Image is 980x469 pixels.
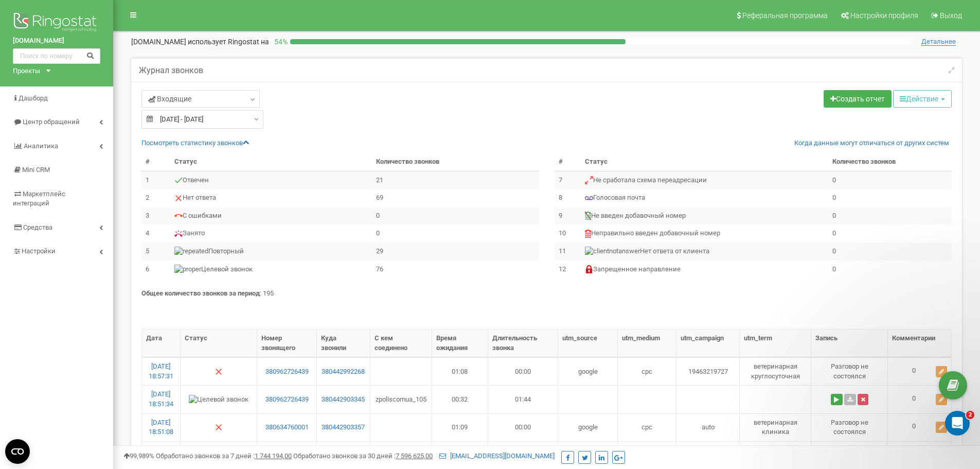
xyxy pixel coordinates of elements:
[888,385,951,413] td: 0
[488,385,558,413] td: 01:44
[170,224,372,242] td: Занято
[170,207,372,225] td: С ошибками
[432,357,489,385] td: 01:08
[581,242,828,260] td: Нет ответа от клиента
[5,439,30,464] button: Open CMP widget
[370,329,432,357] th: С кем соединено
[321,395,365,405] a: 380442903345
[215,423,223,431] img: Нет ответа
[13,190,65,207] span: Маркетплейс интеграций
[181,329,257,357] th: Статус
[372,207,539,225] td: 0
[828,224,952,242] td: 0
[585,212,591,220] img: Не введен добавочный номер
[828,153,952,171] th: Количество звонков
[372,153,539,171] th: Количество звонков
[555,242,581,260] td: 11
[261,367,313,377] a: 380962726439
[141,289,260,297] strong: Общее количество звонков за период
[581,224,828,242] td: Неправильно введен добавочный номер
[321,423,365,432] a: 380442903357
[189,395,248,405] img: Целевой звонок
[170,242,372,260] td: Повторный
[170,260,372,279] td: Целевой звонок
[372,189,539,207] td: 69
[261,395,313,405] a: 380962726439
[141,90,260,108] a: Входящие
[676,357,740,385] td: 19463219727
[555,171,581,189] td: 7
[372,224,539,242] td: 0
[858,394,868,405] button: Удалить запись
[794,138,949,148] a: Когда данные могут отличаться от других систем
[141,189,170,207] td: 2
[142,329,181,357] th: Дата
[149,419,173,436] a: [DATE] 18:51:08
[149,362,173,380] a: [DATE] 18:57:31
[141,260,170,279] td: 6
[432,385,489,413] td: 00:32
[824,90,892,108] a: Создать отчет
[439,452,555,460] a: [EMAIL_ADDRESS][DOMAIN_NAME]
[828,171,952,189] td: 0
[269,37,290,47] p: 54 %
[174,230,183,238] img: Занято
[581,189,828,207] td: Голосовая почта
[893,90,952,108] button: Действие
[740,413,811,441] td: ветеринарная клиника
[174,176,183,184] img: Отвечен
[141,139,250,147] a: Посмотреть cтатистику звонков
[740,357,811,385] td: ветеринарная круглосуточная
[581,207,828,225] td: Не введен добавочный номер
[321,367,365,377] a: 380442992268
[581,153,828,171] th: Статус
[488,413,558,441] td: 00:00
[742,11,828,20] span: Реферальная программа
[558,329,617,357] th: utm_source
[921,38,956,46] span: Детальнее
[131,37,269,47] p: [DOMAIN_NAME]
[13,36,100,46] a: [DOMAIN_NAME]
[141,289,952,299] p: : 195
[13,10,100,36] img: Ringostat logo
[581,171,828,189] td: Не сработала схема переадресации
[888,413,951,441] td: 0
[370,385,432,413] td: zpoliscomua_105
[555,207,581,225] td: 9
[22,166,50,173] span: Mini CRM
[174,212,183,220] img: С ошибками
[293,452,433,460] span: Обработано звонков за 30 дней :
[618,413,676,441] td: cpc
[945,411,970,436] iframe: Intercom live chat
[555,189,581,207] td: 8
[23,118,80,126] span: Центр обращений
[156,452,292,460] span: Обработано звонков за 7 дней :
[558,413,617,441] td: google
[828,260,952,279] td: 0
[174,265,201,274] img: Целевой звонок
[141,153,170,171] th: #
[141,171,170,189] td: 1
[148,94,191,104] span: Входящие
[488,357,558,385] td: 00:00
[558,357,617,385] td: google
[174,194,183,202] img: Нет ответа
[850,11,918,20] span: Настройки профиля
[139,66,203,75] h5: Журнал звонков
[888,329,951,357] th: Комментарии
[811,413,888,441] td: Разговор не состоялся
[676,329,740,357] th: utm_campaign
[676,413,740,441] td: auto
[174,247,208,256] img: Повторный
[22,247,56,255] span: Настройки
[828,242,952,260] td: 0
[170,189,372,207] td: Нет ответа
[585,247,640,256] img: Нет ответа от клиента
[372,260,539,279] td: 76
[257,329,317,357] th: Номер звонящего
[317,329,370,357] th: Куда звонили
[585,176,593,184] img: Не сработала схема переадресации
[740,329,811,357] th: utm_term
[555,224,581,242] td: 10
[261,423,313,432] a: 380634760001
